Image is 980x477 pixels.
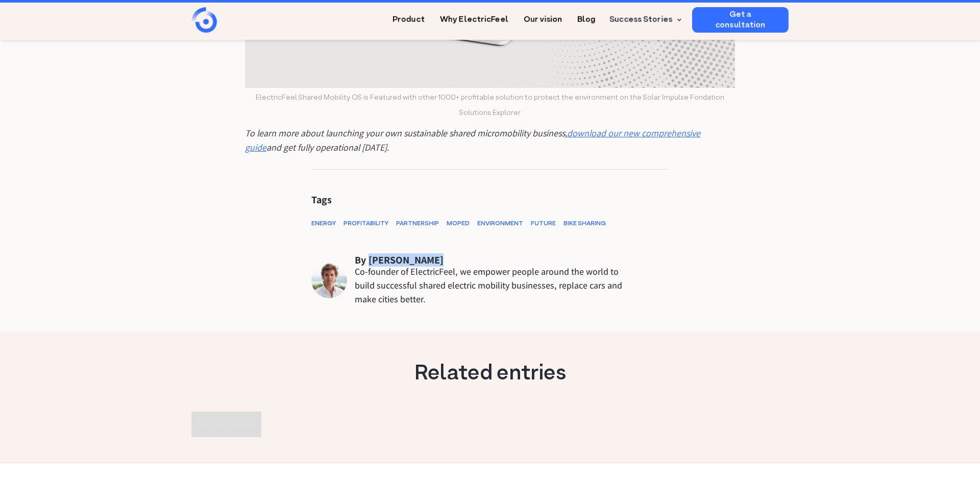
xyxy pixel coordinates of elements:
a: Bike Sharing [563,220,606,228]
div: [PERSON_NAME] [369,255,444,265]
a: Our vision [524,7,562,26]
a: Environment [477,220,523,228]
div: Success Stories [603,7,684,33]
h1: Related entries [281,362,699,386]
a: energy [311,220,336,228]
a: Partnership [396,220,439,228]
a: Moped [447,220,470,228]
div: Co-founder of ElectricFeel, we empower people around the world to build successful shared electri... [355,265,638,306]
a: Profitability [344,220,388,228]
em: and get fully operational [DATE]. [266,141,389,153]
input: Submit [38,40,88,60]
div: By [355,255,366,265]
a: download our new comprehensive guide [245,127,700,153]
a: Get a consultation [692,7,789,33]
div: Tags [311,195,666,204]
a: Future [531,220,556,228]
div: Success Stories [609,14,672,26]
iframe: Chatbot [913,410,966,463]
div: No items found. [197,417,256,432]
a: Blog [577,7,596,26]
a: home [191,7,273,33]
figcaption: ElectricFeel Shared Mobility OS is Featured with other 1000+ profitable solution to protect the e... [245,90,735,121]
a: Product [393,7,425,26]
em: To learn more about launching your own sustainable shared micromobility business, [245,127,567,139]
a: Why ElectricFeel [440,7,508,26]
